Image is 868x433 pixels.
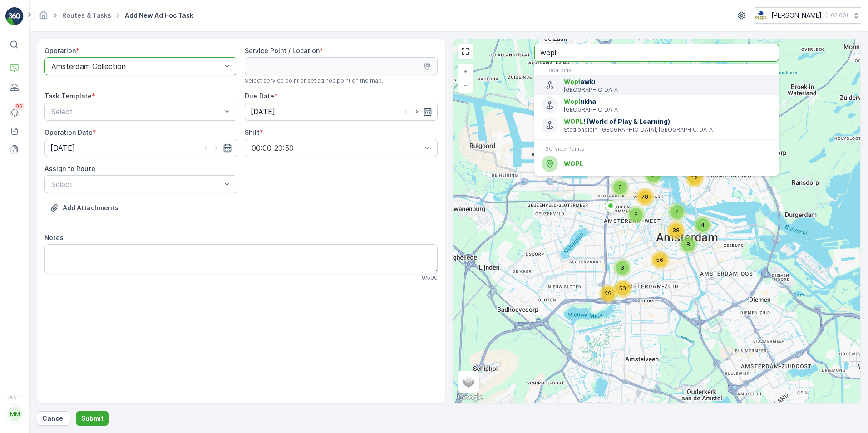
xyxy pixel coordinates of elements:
span: 78 [641,193,648,200]
button: Cancel [37,411,70,426]
input: Search address or service points [534,44,779,62]
div: 3 [613,259,631,277]
a: Open this area in Google Maps (opens a new window) [455,392,485,403]
p: 99 [15,103,23,110]
a: Zoom Out [459,78,472,92]
p: Select [51,179,222,190]
a: Layers [459,372,478,392]
label: Shift [245,128,260,136]
button: Upload File [44,201,124,215]
span: awki [564,77,772,86]
a: Homepage [39,14,49,21]
span: ! (World of Play & Learning) [564,117,772,126]
span: Wopł [564,78,580,85]
img: basis-logo_rgb2x.png [755,10,768,20]
label: Due Date [245,92,274,100]
label: Assign to Route [44,165,95,172]
div: 6 [611,178,629,197]
span: v 1.51.1 [5,395,24,400]
img: Google [455,392,485,403]
span: WOPL [564,160,583,167]
span: 56 [656,256,663,263]
div: 38 [667,221,685,240]
label: Service Point / Location [245,47,320,54]
span: 6 [618,184,622,191]
div: 29 [599,285,617,303]
p: 0 / 500 [422,274,438,281]
label: Task Template [44,92,92,100]
p: Add Attachments [63,203,118,212]
div: 78 [636,188,654,206]
span: ukha [564,97,772,106]
a: Routes & Tasks [62,11,111,19]
div: 6 [627,206,645,224]
p: ( +02:00 ) [825,12,848,19]
p: [GEOGRAPHIC_DATA] [564,86,772,93]
span: 3 [621,264,624,271]
label: Operation [44,47,76,54]
button: MM [5,402,24,426]
p: Submit [81,414,104,423]
span: Add New Ad Hoc Task [123,11,195,20]
span: Select service point or set ad hoc point on the map. [245,77,383,84]
span: Wopl [564,98,580,105]
span: − [463,81,468,89]
div: 12 [686,169,704,187]
p: Stadionplein, [GEOGRAPHIC_DATA], [GEOGRAPHIC_DATA] [564,126,772,133]
a: View Fullscreen [459,44,472,58]
label: Operation Date [44,128,93,136]
span: 8 [686,241,690,248]
p: Cancel [42,414,65,423]
p: Select [51,106,222,117]
button: [PERSON_NAME](+02:00) [755,7,861,24]
span: 38 [672,227,680,234]
a: Zoom In [459,64,472,78]
div: MM [8,407,22,421]
p: [GEOGRAPHIC_DATA] [564,106,772,113]
p: Service Points [545,145,768,153]
ul: Menu [534,64,779,176]
span: 7 [675,208,678,215]
span: + [464,67,468,75]
div: 4 [694,216,712,234]
input: dd/mm/yyyy [245,103,438,121]
span: 50 [619,285,626,292]
div: 56 [651,251,669,269]
span: 29 [605,290,612,297]
p: [PERSON_NAME] [771,11,822,20]
p: Locations [545,67,768,74]
div: 7 [644,167,662,185]
img: logo [5,7,24,25]
div: 7 [668,203,686,221]
span: 12 [691,175,697,182]
div: 8 [679,236,697,254]
span: WOPL [564,118,583,125]
span: 4 [701,221,705,228]
span: 6 [634,211,638,218]
button: Submit [76,411,109,426]
input: dd/mm/yyyy [44,139,237,157]
a: 99 [5,104,24,122]
div: 50 [614,280,632,298]
label: Notes [44,234,64,241]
